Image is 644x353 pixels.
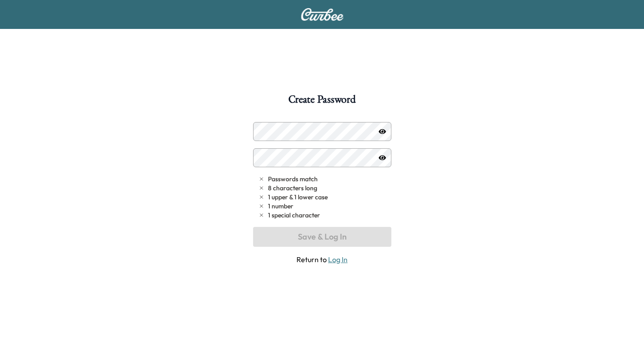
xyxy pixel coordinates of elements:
span: Return to [253,254,391,265]
span: 1 special character [268,211,320,220]
img: Curbee Logo [301,8,344,21]
span: 1 upper & 1 lower case [268,193,328,202]
a: Log In [328,255,348,264]
span: 1 number [268,202,293,211]
span: Passwords match [268,174,318,184]
span: 8 characters long [268,184,317,193]
h1: Create Password [288,94,355,109]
